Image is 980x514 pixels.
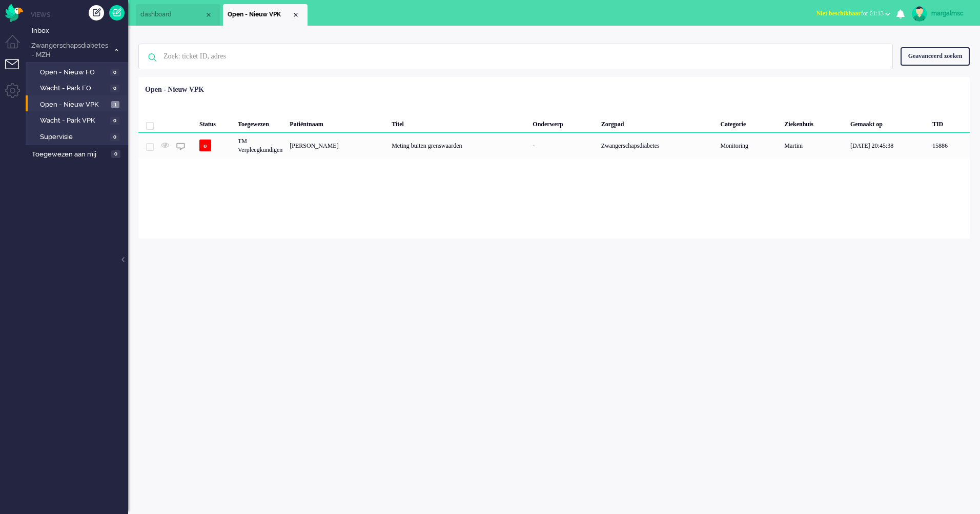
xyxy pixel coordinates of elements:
div: Toegewezen [234,112,286,133]
span: Open - Nieuw VPK [228,10,292,19]
a: Toegewezen aan mij 0 [30,148,128,160]
span: Toegewezen aan mij [32,150,108,160]
div: 15886 [929,133,970,158]
a: Omnidesk [5,7,23,14]
div: Status [196,112,234,133]
div: Open - Nieuw VPK [145,85,204,95]
div: [PERSON_NAME] [286,133,388,158]
div: Geavanceerd zoeken [901,47,970,65]
img: avatar [912,6,927,22]
span: 0 [110,133,119,141]
li: Tickets menu [5,59,28,82]
button: Niet beschikbaarfor 01:13 [810,6,896,21]
div: - [529,133,597,158]
span: 0 [111,150,120,158]
span: Inbox [32,26,128,36]
div: Creëer ticket [89,5,104,21]
a: Quick Ticket [109,5,125,21]
li: Dashboard [136,4,220,26]
span: Open - Nieuw VPK [40,100,109,110]
div: TM Verpleegkundigen [234,133,286,158]
span: 0 [110,69,119,76]
li: Niet beschikbaarfor 01:13 [810,3,896,26]
div: Titel [388,112,529,133]
div: Categorie [717,112,781,133]
span: dashboard [140,10,205,19]
li: Dashboard menu [5,35,28,58]
span: 1 [111,101,119,109]
a: Wacht - Park FO 0 [30,82,127,93]
div: Martini [781,133,847,158]
span: Wacht - Park VPK [40,116,108,126]
li: Admin menu [5,83,28,106]
div: Meting buiten grenswaarden [388,133,529,158]
span: 0 [110,85,119,92]
img: flow_omnibird.svg [5,4,23,22]
div: TID [929,112,970,133]
li: View [223,4,308,26]
div: margalmsc [931,8,970,18]
img: ic_chat_grey.svg [176,142,185,151]
a: Open - Nieuw VPK 1 [30,98,127,110]
div: Close tab [205,11,213,19]
span: Zwangerschapsdiabetes - MZH [30,41,109,60]
span: Wacht - Park FO [40,84,108,93]
div: Gemaakt op [847,112,929,133]
span: Niet beschikbaar [816,10,861,17]
span: o [199,140,211,151]
span: Supervisie [40,132,108,142]
li: Views [31,10,128,19]
div: Ziekenhuis [781,112,847,133]
div: Monitoring [717,133,781,158]
span: 0 [110,117,119,125]
a: Inbox [30,25,128,36]
span: Open - Nieuw FO [40,68,108,77]
a: Supervisie 0 [30,131,127,142]
div: [DATE] 20:45:38 [847,133,929,158]
img: ic-search-icon.svg [139,44,166,71]
div: Zwangerschapsdiabetes [598,133,717,158]
div: Close tab [292,11,300,19]
span: for 01:13 [816,10,884,17]
a: Open - Nieuw FO 0 [30,66,127,77]
input: Zoek: ticket ID, adres [156,44,879,69]
div: Onderwerp [529,112,597,133]
div: Zorgpad [598,112,717,133]
a: margalmsc [910,6,970,22]
a: Wacht - Park VPK 0 [30,114,127,126]
div: Patiëntnaam [286,112,388,133]
div: 15886 [138,133,970,158]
